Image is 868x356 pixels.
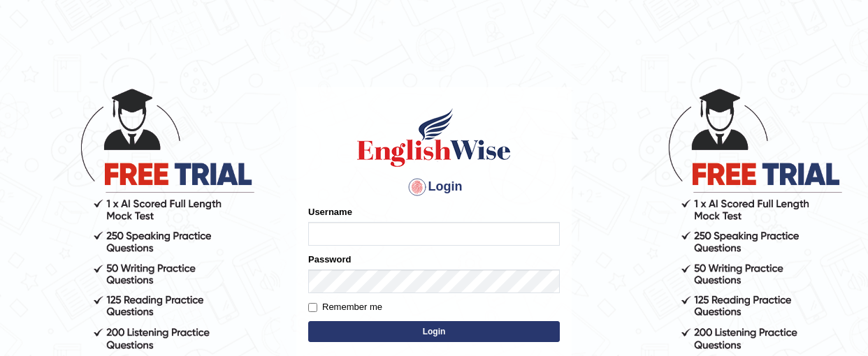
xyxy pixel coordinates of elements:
[308,303,317,312] input: Remember me
[308,321,560,342] button: Login
[354,106,514,169] img: Logo of English Wise sign in for intelligent practice with AI
[308,205,352,218] label: Username
[308,176,560,198] h4: Login
[308,253,351,266] label: Password
[308,300,382,314] label: Remember me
